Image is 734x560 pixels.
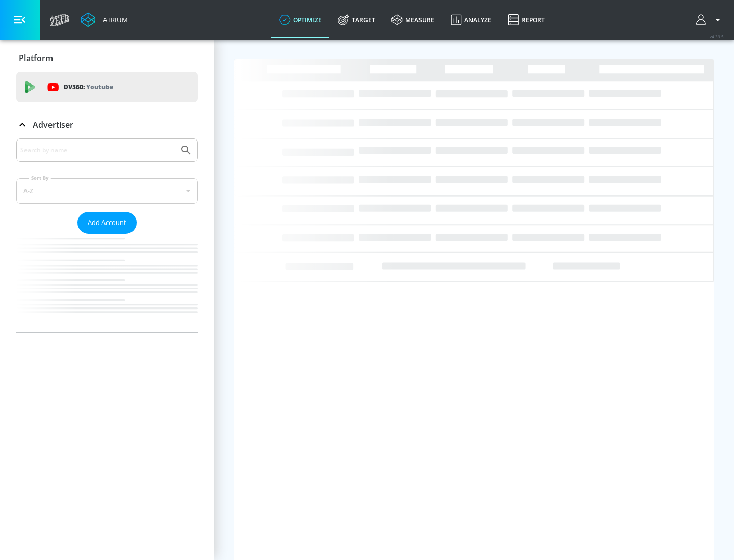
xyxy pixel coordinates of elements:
[16,138,198,332] div: Advertiser
[500,2,553,38] a: Report
[710,34,724,39] span: v 4.33.5
[16,72,198,102] div: DV360: Youtube
[77,212,137,234] button: Add Account
[20,144,175,157] input: Search by name
[271,2,330,38] a: optimize
[16,234,198,332] nav: list of Advertiser
[99,15,128,24] div: Atrium
[330,2,383,38] a: Target
[442,2,500,38] a: Analyze
[16,178,198,204] div: A-Z
[86,81,113,92] p: Youtube
[19,52,53,64] p: Platform
[81,12,128,27] a: Atrium
[16,44,198,72] div: Platform
[383,2,442,38] a: measure
[33,119,73,130] p: Advertiser
[64,81,113,93] p: DV360:
[88,217,126,229] span: Add Account
[16,110,198,139] div: Advertiser
[29,175,51,181] label: Sort By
